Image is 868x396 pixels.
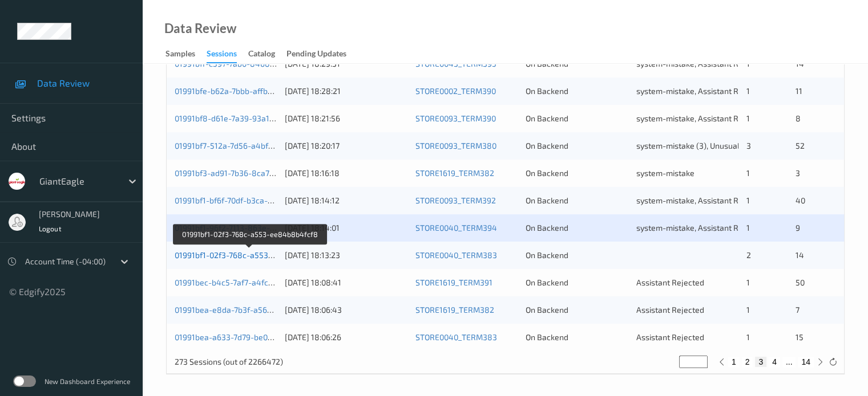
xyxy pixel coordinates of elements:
[175,305,325,315] a: 01991bea-e8da-7b3f-a565-1b7ba92fa521
[795,113,800,123] span: 8
[285,195,407,206] div: [DATE] 18:14:12
[795,332,803,342] span: 15
[795,168,800,178] span: 3
[795,223,800,232] span: 9
[207,46,248,63] a: Sessions
[742,357,753,367] button: 2
[755,357,766,367] button: 3
[798,357,814,367] button: 14
[728,357,740,367] button: 1
[526,113,628,124] div: On Backend
[795,141,804,150] span: 52
[795,277,804,287] span: 50
[795,59,804,68] span: 14
[415,223,497,232] a: STORE0040_TERM394
[795,86,802,96] span: 11
[286,48,346,62] div: Pending Updates
[746,168,750,178] span: 1
[795,250,804,260] span: 14
[526,304,628,316] div: On Backend
[415,86,496,96] a: STORE0002_TERM390
[636,113,784,123] span: system-mistake, Assistant Rejected, Bag
[285,332,407,343] div: [DATE] 18:06:26
[526,222,628,234] div: On Backend
[526,277,628,288] div: On Backend
[795,195,805,205] span: 40
[175,168,325,178] a: 01991bf3-ad91-7b36-8ca7-9133df329330
[175,277,324,287] a: 01991bec-b4c5-7af7-a4fc-958eccd32f90
[526,168,628,179] div: On Backend
[285,304,407,316] div: [DATE] 18:06:43
[746,113,750,123] span: 1
[746,59,750,68] span: 1
[636,223,826,232] span: system-mistake, Assistant Rejected, Unusual activity
[415,141,496,150] a: STORE0093_TERM380
[636,168,695,178] span: system-mistake
[746,305,750,315] span: 1
[175,141,322,150] a: 01991bf7-512a-7d56-a4bf-2acf3c0ab5c7
[285,277,407,288] div: [DATE] 18:08:41
[285,168,407,179] div: [DATE] 18:16:18
[175,59,328,68] a: 01991bff-c597-7ab0-8468-c4c9c4e758e8
[415,332,497,342] a: STORE0040_TERM383
[526,250,628,261] div: On Backend
[165,48,195,62] div: Samples
[415,277,492,287] a: STORE1619_TERM391
[746,141,751,150] span: 3
[769,357,780,367] button: 4
[636,86,826,96] span: system-mistake, Assistant Rejected, Unusual activity
[526,85,628,97] div: On Backend
[526,140,628,152] div: On Backend
[415,250,497,260] a: STORE0040_TERM383
[248,48,275,62] div: Catalog
[165,46,207,62] a: Samples
[164,23,236,34] div: Data Review
[286,46,358,62] a: Pending Updates
[415,59,496,68] a: STORE0043_TERM395
[175,195,319,205] a: 01991bf1-bf6f-70df-b3ca-e6a53f7da37c
[248,46,286,62] a: Catalog
[746,250,751,260] span: 2
[415,168,494,178] a: STORE1619_TERM382
[636,59,826,68] span: system-mistake, Assistant Rejected, Unusual activity
[415,195,496,205] a: STORE0093_TERM392
[175,113,325,123] a: 01991bf8-d61e-7a39-93a1-cc70f0e06968
[636,195,826,205] span: system-mistake, Assistant Rejected, Unusual activity
[285,250,407,261] div: [DATE] 18:13:23
[526,195,628,206] div: On Backend
[415,113,496,123] a: STORE0093_TERM390
[285,85,407,97] div: [DATE] 18:28:21
[746,277,750,287] span: 1
[636,277,704,287] span: Assistant Rejected
[795,305,799,315] span: 7
[285,140,407,152] div: [DATE] 18:20:17
[175,332,330,342] a: 01991bea-a633-7d79-be0c-0b0136ee084e
[526,332,628,343] div: On Backend
[746,86,750,96] span: 1
[415,305,494,315] a: STORE1619_TERM382
[746,195,750,205] span: 1
[746,223,750,232] span: 1
[207,48,237,63] div: Sessions
[175,223,326,232] a: 01991bf1-96f2-7113-863e-a9b09dbe4e43
[636,305,704,315] span: Assistant Rejected
[636,141,779,150] span: system-mistake (3), Unusual activity (3)
[636,332,704,342] span: Assistant Rejected
[175,356,283,368] p: 273 Sessions (out of 2266472)
[175,250,325,260] a: 01991bf1-02f3-768c-a553-ee84b8b4fcf8
[782,357,796,367] button: ...
[746,332,750,342] span: 1
[175,86,322,96] a: 01991bfe-b62a-7bbb-affb-b0a76fd33ad1
[285,113,407,124] div: [DATE] 18:21:56
[285,222,407,234] div: [DATE] 18:14:01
